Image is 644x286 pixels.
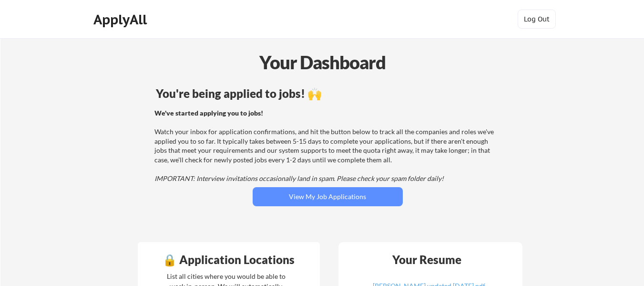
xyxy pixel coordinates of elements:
div: Watch your inbox for application confirmations, and hit the button below to track all the compani... [154,108,498,183]
button: View My Job Applications [253,187,403,206]
div: 🔒 Application Locations [140,254,317,265]
button: Log Out [518,10,556,29]
em: IMPORTANT: Interview invitations occasionally land in spam. Please check your spam folder daily! [154,174,444,182]
div: Your Dashboard [1,49,644,76]
div: ApplyAll [93,11,150,28]
strong: We've started applying you to jobs! [154,109,263,117]
div: Your Resume [380,254,474,265]
div: You're being applied to jobs! 🙌 [156,88,500,99]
